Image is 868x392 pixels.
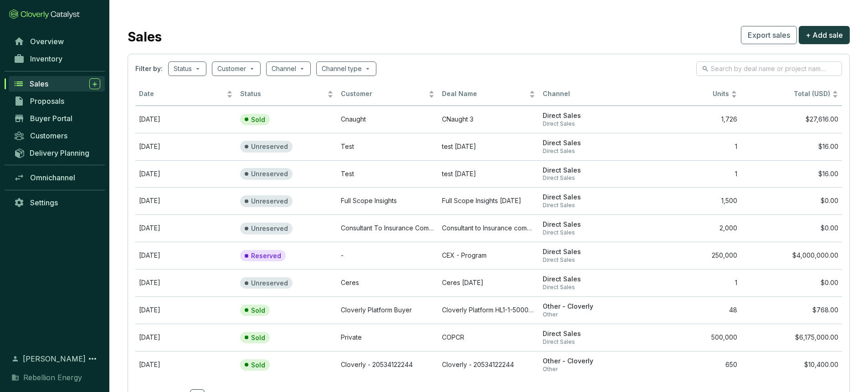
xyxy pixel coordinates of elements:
[9,170,105,185] a: Omnichannel
[640,133,741,160] td: 1
[337,296,438,324] td: Cloverly Platform Buyer
[30,79,48,88] span: Sales
[741,242,842,269] td: $4,000,000.00
[30,173,75,182] span: Omnichannel
[741,187,842,214] td: $0.00
[135,324,236,351] td: Dec 15 2024
[640,83,741,106] th: Units
[135,351,236,378] td: Apr 22 2025
[640,242,741,269] td: 250,000
[135,64,163,73] span: Filter by:
[251,361,265,369] p: Sold
[251,252,281,260] p: Reserved
[543,330,637,338] span: Direct Sales
[543,366,637,373] span: Other
[438,324,539,351] td: COPCR
[640,324,741,351] td: 500,000
[23,353,86,364] span: [PERSON_NAME]
[9,111,105,126] a: Buyer Portal
[741,214,842,242] td: $0.00
[543,166,637,175] span: Direct Sales
[438,351,539,378] td: Cloverly - 20534122244
[543,139,637,148] span: Direct Sales
[539,83,640,106] th: Channel
[640,296,741,324] td: 48
[9,34,105,49] a: Overview
[30,54,62,63] span: Inventory
[438,296,539,324] td: Cloverly Platform HL1-1-50000 Jul 1
[711,64,828,74] input: Search by deal name or project name...
[438,133,539,160] td: test Apr 19
[543,275,637,284] span: Direct Sales
[543,357,637,366] span: Other - Cloverly
[251,306,265,315] p: Sold
[543,193,637,202] span: Direct Sales
[236,83,338,106] th: Status
[9,51,105,66] a: Inventory
[442,90,528,98] span: Deal Name
[438,160,539,188] td: test Apr 19
[135,106,236,133] td: Apr 04 2025
[251,334,265,342] p: Sold
[30,131,67,140] span: Customers
[543,148,637,155] span: Direct Sales
[9,145,105,160] a: Delivery Planning
[9,195,105,210] a: Settings
[9,128,105,143] a: Customers
[337,242,438,269] td: -
[30,198,58,207] span: Settings
[337,351,438,378] td: Cloverly - 20534122244
[135,269,236,296] td: Jun 10 2025
[806,30,843,41] span: + Add sale
[135,296,236,324] td: Jul 01 2025
[748,30,790,41] span: Export sales
[543,112,637,120] span: Direct Sales
[337,269,438,296] td: Ceres
[23,372,82,383] span: Rebellion Energy
[30,97,64,106] span: Proposals
[251,116,265,124] p: Sold
[741,160,842,188] td: $16.00
[135,133,236,160] td: Apr 19 2025
[135,187,236,214] td: Jul 25 2025
[30,114,72,123] span: Buyer Portal
[799,26,850,44] button: + Add sale
[741,133,842,160] td: $16.00
[139,90,225,98] span: Date
[543,220,637,229] span: Direct Sales
[640,351,741,378] td: 650
[337,324,438,351] td: Private
[640,187,741,214] td: 1,500
[438,269,539,296] td: Ceres Jun 10
[337,160,438,188] td: Test
[341,90,426,98] span: Customer
[438,187,539,214] td: Full Scope Insights Jul 25
[640,214,741,242] td: 2,000
[543,284,637,291] span: Direct Sales
[741,106,842,133] td: $27,616.00
[30,148,89,158] span: Delivery Planning
[135,242,236,269] td: Apr 14 2025
[337,133,438,160] td: Test
[741,269,842,296] td: $0.00
[543,302,637,311] span: Other - Cloverly
[794,90,830,97] span: Total (USD)
[640,269,741,296] td: 1
[741,324,842,351] td: $6,175,000.00
[741,26,797,44] button: Export sales
[135,214,236,242] td: Jul 23 2025
[337,187,438,214] td: Full Scope Insights
[135,83,236,106] th: Date
[543,229,637,236] span: Direct Sales
[251,170,288,178] p: Unreserved
[741,296,842,324] td: $768.00
[240,90,326,98] span: Status
[741,351,842,378] td: $10,400.00
[543,202,637,209] span: Direct Sales
[337,214,438,242] td: Consultant To Insurance Company's
[543,311,637,318] span: Other
[438,106,539,133] td: CNaught 3
[135,160,236,188] td: Apr 19 2025
[543,338,637,346] span: Direct Sales
[251,197,288,205] p: Unreserved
